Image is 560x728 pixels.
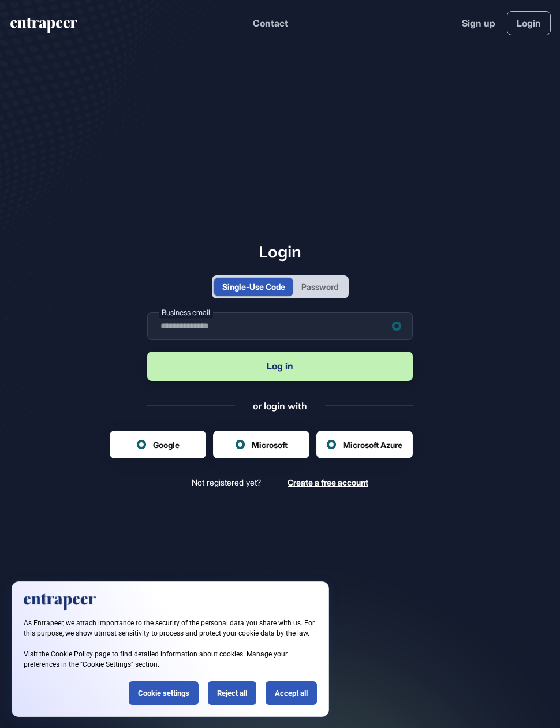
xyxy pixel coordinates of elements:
div: or login with [253,400,307,412]
a: Sign up [462,16,495,30]
h1: Login [147,242,413,262]
a: entrapeer-logo [9,18,79,38]
a: Create a free account [288,477,368,488]
a: Login [507,11,551,35]
div: Password [301,281,338,293]
div: Single-Use Code [222,281,285,293]
span: Create a free account [288,477,368,487]
button: Log in [147,352,413,381]
span: Not registered yet? [192,477,261,488]
label: Business email [159,306,213,318]
button: Contact [253,16,288,31]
